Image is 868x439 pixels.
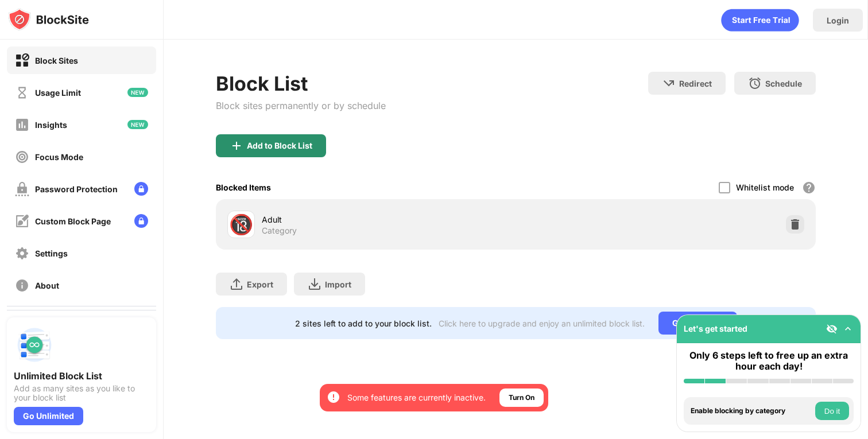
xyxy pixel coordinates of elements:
img: new-icon.svg [127,120,148,129]
div: Only 6 steps left to free up an extra hour each day! [684,350,854,372]
div: Settings [35,248,68,258]
img: settings-off.svg [15,246,29,261]
img: omni-setup-toggle.svg [842,323,854,335]
div: Add as many sites as you like to your block list [14,384,149,402]
div: Custom Block Page [35,216,111,226]
div: Password Protection [35,184,118,194]
div: Block List [216,72,386,95]
div: Let's get started [684,324,747,333]
div: Enable blocking by category [691,407,812,415]
img: block-on.svg [15,53,29,68]
img: focus-off.svg [15,150,29,164]
div: animation [721,9,799,32]
div: Blocked Items [216,182,271,192]
div: Go Unlimited [658,312,737,335]
img: lock-menu.svg [134,214,148,228]
div: Whitelist mode [736,182,794,192]
div: Some features are currently inactive. [347,392,486,403]
img: eye-not-visible.svg [826,323,838,335]
div: Insights [35,120,67,130]
div: Block sites permanently or by schedule [216,100,386,111]
div: About [35,281,59,290]
img: logo-blocksite.svg [8,8,89,31]
div: Import [325,279,351,289]
div: 2 sites left to add to your block list. [295,318,432,328]
div: Add to Block List [247,141,312,150]
div: Block Sites [35,56,78,65]
div: Export [247,279,273,289]
img: password-protection-off.svg [15,182,29,196]
img: insights-off.svg [15,118,29,132]
div: Category [262,226,297,236]
div: Schedule [765,79,802,88]
div: 🔞 [229,213,253,236]
div: Redirect [679,79,712,88]
img: error-circle-white.svg [327,390,340,404]
div: Turn On [509,392,534,403]
button: Do it [815,402,849,420]
div: Click here to upgrade and enjoy an unlimited block list. [439,318,645,328]
img: time-usage-off.svg [15,86,29,100]
div: Adult [262,213,516,226]
img: about-off.svg [15,278,29,293]
img: customize-block-page-off.svg [15,214,29,228]
img: push-block-list.svg [14,324,55,366]
div: Focus Mode [35,152,83,162]
div: Unlimited Block List [14,370,149,382]
div: Login [827,15,849,25]
img: lock-menu.svg [134,182,148,196]
div: Go Unlimited [14,407,83,425]
img: new-icon.svg [127,88,148,97]
div: Usage Limit [35,88,81,98]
